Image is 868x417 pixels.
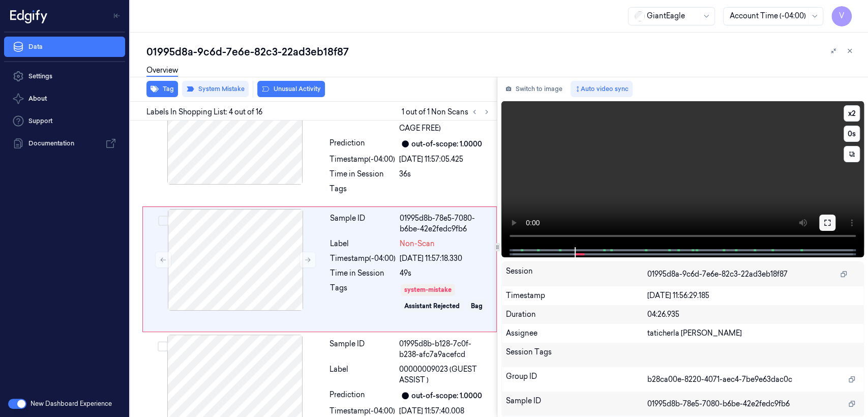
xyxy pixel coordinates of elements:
button: Select row [158,216,168,226]
span: 00000009023 (GUEST ASSIST ) [399,364,491,385]
div: Assistant Rejected [404,302,460,311]
span: 71514151464 (EGG BEST CAGE FREE) [399,112,491,134]
div: Time in Session [330,268,396,279]
button: System Mistake [182,81,249,97]
div: Time in Session [330,169,395,180]
button: Toggle Navigation [109,8,125,24]
span: 01995d8a-9c6d-7e6e-82c3-22ad3eb18f87 [647,269,788,280]
button: Switch to image [501,81,566,97]
div: Duration [506,309,647,320]
button: V [831,6,852,26]
span: 01995d8b-78e5-7080-b6be-42e2fedc9fb6 [647,399,790,409]
div: Sample ID [330,213,396,234]
div: Prediction [330,390,395,402]
span: Labels In Shopping List: 4 out of 16 [146,107,262,117]
div: [DATE] 11:57:40.008 [399,406,491,416]
a: Settings [4,66,125,86]
div: Bag [471,302,483,311]
div: taticherla [PERSON_NAME] [647,328,859,339]
a: Support [4,111,125,131]
div: Timestamp [506,290,647,301]
a: Documentation [4,133,125,154]
div: system-mistake [404,285,452,294]
a: Overview [146,65,178,77]
span: 1 out of 1 Non Scans [402,106,493,118]
div: 01995d8a-9c6d-7e6e-82c3-22ad3eb18f87 [146,45,860,59]
span: Non-Scan [400,239,435,249]
div: 01995d8b-b128-7c0f-b238-afc7a9acefcd [399,339,491,360]
div: Timestamp (-04:00) [330,154,395,165]
div: Label [330,364,395,385]
div: [DATE] 11:57:05.425 [399,154,491,165]
button: Tag [146,81,178,97]
div: Group ID [506,371,647,388]
div: Label [330,112,395,134]
div: Timestamp (-04:00) [330,406,395,416]
button: x2 [844,105,860,122]
div: out-of-scope: 1.0000 [411,391,482,401]
button: Auto video sync [571,81,633,97]
span: b28ca00e-8220-4071-aec4-7be9e63dac0c [647,374,792,385]
a: Data [4,37,125,57]
div: [DATE] 11:56:29.185 [647,290,859,301]
div: Sample ID [506,396,647,412]
div: out-of-scope: 1.0000 [411,139,482,150]
div: 04:26.935 [647,309,859,320]
div: 36s [399,169,491,180]
div: 01995d8b-78e5-7080-b6be-42e2fedc9fb6 [400,213,490,234]
div: Prediction [330,138,395,150]
button: Select row [158,341,168,351]
div: 49s [400,268,490,279]
button: 0s [844,126,860,142]
div: Timestamp (-04:00) [330,253,396,264]
div: Session Tags [506,347,647,363]
div: Tags [330,283,396,325]
button: About [4,88,125,109]
div: Session [506,266,647,282]
button: Unusual Activity [257,81,325,97]
div: Label [330,239,396,249]
div: [DATE] 11:57:18.330 [400,253,490,264]
div: Assignee [506,328,647,339]
div: Tags [330,184,395,200]
div: Sample ID [330,339,395,360]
